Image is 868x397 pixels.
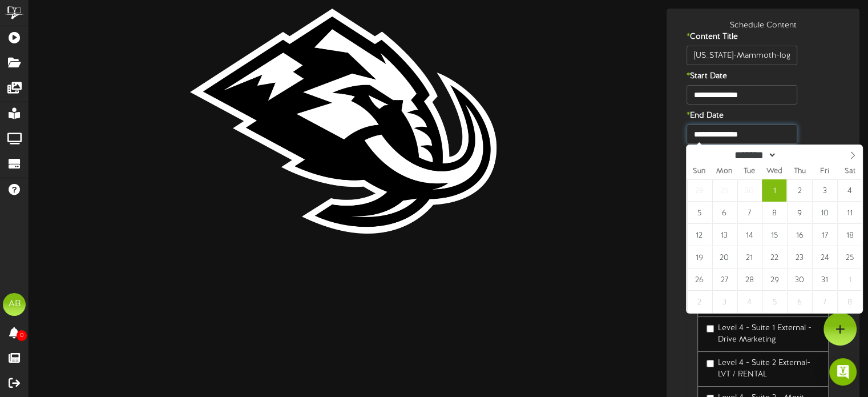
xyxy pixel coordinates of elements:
[706,358,819,380] label: Level 4 - Suite 2 External- LVT / RENTAL
[712,224,737,246] span: October 13, 2025
[706,360,714,367] input: Level 4 - Suite 2 External- LVT / RENTAL
[787,168,812,175] span: Thu
[687,291,712,313] span: November 2, 2025
[829,358,857,386] div: Open Intercom Messenger
[812,168,837,175] span: Fri
[706,323,819,346] label: Level 4 - Suite 1 External - Drive Marketing
[687,168,712,175] span: Sun
[812,246,837,268] span: October 24, 2025
[678,200,848,212] label: Content Folders
[837,179,862,202] span: October 4, 2025
[762,246,786,268] span: October 22, 2025
[787,268,812,291] span: October 30, 2025
[3,293,26,316] div: AB
[712,168,737,175] span: Mon
[812,224,837,246] span: October 17, 2025
[737,168,762,175] span: Tue
[837,268,862,291] span: November 1, 2025
[762,202,786,224] span: October 8, 2025
[687,202,712,224] span: October 5, 2025
[737,202,762,224] span: October 7, 2025
[737,291,762,313] span: November 4, 2025
[787,291,812,313] span: November 6, 2025
[678,71,792,82] label: Start Date
[837,168,862,175] span: Sat
[787,224,812,246] span: October 16, 2025
[787,202,812,224] span: October 9, 2025
[687,268,712,291] span: October 26, 2025
[812,179,837,202] span: October 3, 2025
[687,224,712,246] span: October 12, 2025
[687,46,797,65] input: Title of this Content
[837,246,862,268] span: October 25, 2025
[737,246,762,268] span: October 21, 2025
[737,179,762,202] span: September 30, 2025
[812,291,837,313] span: November 7, 2025
[787,246,812,268] span: October 23, 2025
[678,169,749,192] label: Content Zone:
[762,168,787,175] span: Wed
[712,246,737,268] span: October 20, 2025
[837,224,862,246] span: October 18, 2025
[812,268,837,291] span: October 31, 2025
[837,202,862,224] span: October 11, 2025
[787,179,812,202] span: October 2, 2025
[737,268,762,291] span: October 28, 2025
[687,179,712,202] span: September 28, 2025
[712,291,737,313] span: November 3, 2025
[837,291,862,313] span: November 8, 2025
[777,149,818,161] input: Year
[762,291,786,313] span: November 5, 2025
[678,110,792,122] label: End Date
[712,202,737,224] span: October 6, 2025
[706,325,714,332] input: Level 4 - Suite 1 External - Drive Marketing
[712,179,737,202] span: September 29, 2025
[687,246,712,268] span: October 19, 2025
[812,202,837,224] span: October 10, 2025
[712,268,737,291] span: October 27, 2025
[678,31,792,43] label: Content Title
[762,224,786,246] span: October 15, 2025
[762,179,786,202] span: October 1, 2025
[762,268,786,291] span: October 29, 2025
[669,20,857,31] div: Schedule Content
[737,224,762,246] span: October 14, 2025
[17,330,27,341] span: 0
